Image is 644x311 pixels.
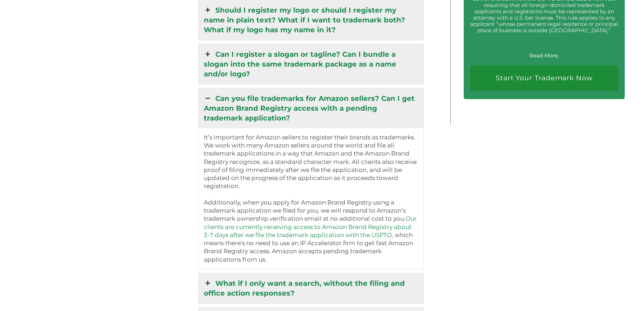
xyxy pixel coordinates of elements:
[199,88,423,128] a: Can you file trademarks for Amazon sellers? Can I get Amazon Brand Registry access with a pending...
[529,52,559,59] a: Read More.
[199,273,423,303] a: What if I only want a search, without the filing and office action responses?
[470,65,618,91] a: Start Your Trademark Now
[204,199,418,264] p: Additionally, when you apply for Amazon Brand Registry using a trademark application we filed for...
[204,133,418,191] p: It’s important for Amazon sellers to register their brands as trademarks. We work with many Amazo...
[199,44,423,84] a: Can I register a slogan or tagline? Can I bundle a slogan into the same trademark package as a na...
[199,128,423,269] div: Can you file trademarks for Amazon sellers? Can I get Amazon Brand Registry access with a pending...
[204,215,417,239] a: Our clients are currently receiving access to Amazon Brand Registry about 3-7 days after we file ...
